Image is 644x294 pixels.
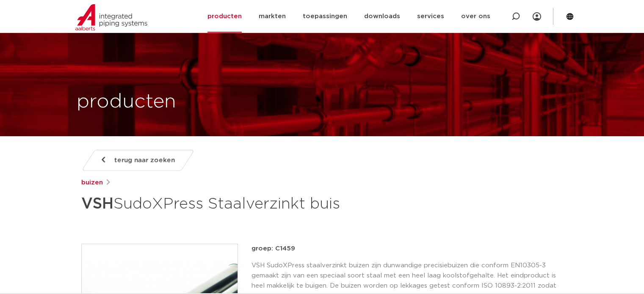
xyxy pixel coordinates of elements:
p: groep: C1459 [252,244,563,254]
h1: producten [77,88,176,115]
span: terug naar zoeken [114,154,175,167]
h1: SudoXPress Staalverzinkt buis [81,191,399,217]
strong: VSH [81,196,113,212]
a: terug naar zoeken [81,150,194,171]
a: buizen [81,178,103,188]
